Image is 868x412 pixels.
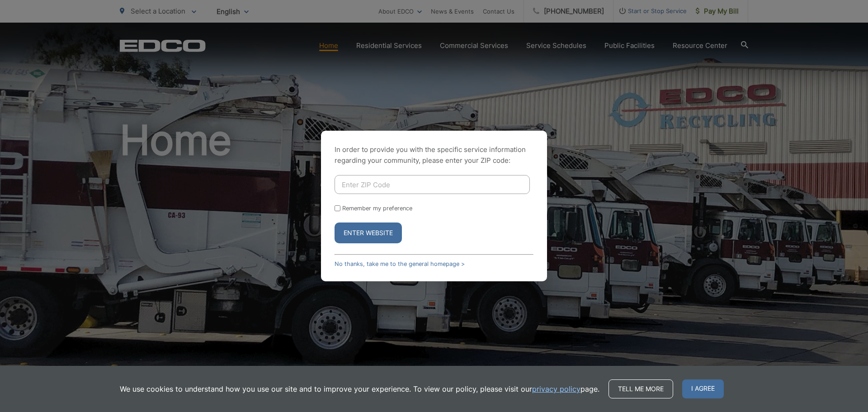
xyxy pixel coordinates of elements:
[532,384,580,394] a: privacy policy
[342,205,412,212] label: Remember my preference
[335,175,530,194] input: Enter ZIP Code
[609,379,673,398] a: Tell me more
[335,260,465,267] a: No thanks, take me to the general homepage >
[335,223,402,243] button: Enter Website
[682,379,724,398] span: I agree
[120,384,599,394] p: We use cookies to understand how you use our site and to improve your experience. To view our pol...
[335,144,533,166] p: In order to provide you with the specific service information regarding your community, please en...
